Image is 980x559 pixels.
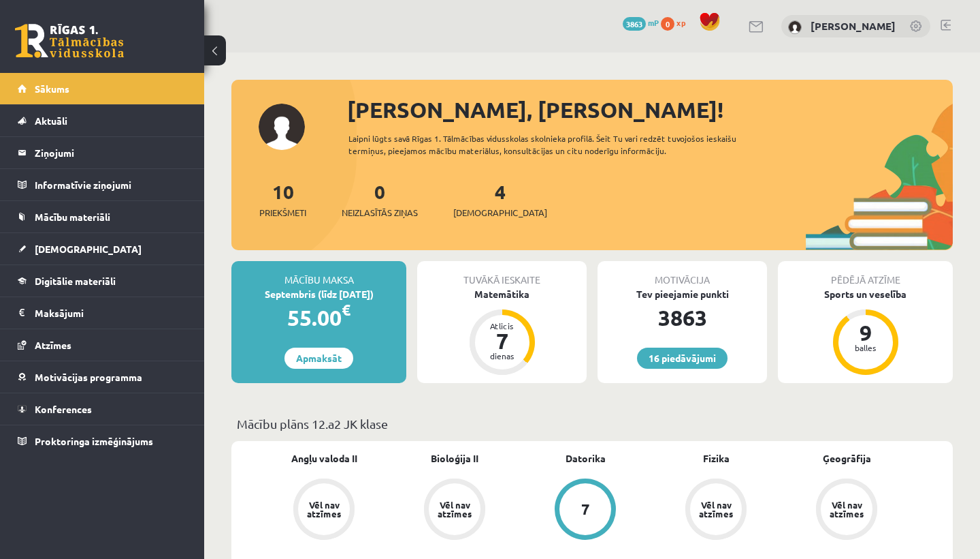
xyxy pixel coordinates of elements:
[482,352,523,360] div: dienas
[18,73,187,104] a: Sākums
[453,179,547,220] a: 4[DEMOGRAPHIC_DATA]
[676,17,685,28] span: xp
[453,206,547,220] span: [DEMOGRAPHIC_DATA]
[35,297,187,329] legend: Maksājumi
[431,451,478,466] a: Bioloģija II
[18,137,187,168] a: Ziņojumi
[417,287,587,301] div: Matemātika
[18,361,187,393] a: Motivācijas programma
[651,479,781,543] a: Vēl nav atzīmes
[35,403,92,415] span: Konferences
[417,287,587,377] a: Matemātika Atlicis 7 dienas
[18,233,187,265] a: [DEMOGRAPHIC_DATA]
[417,261,587,287] div: Tuvākā ieskaite
[35,275,116,287] span: Digitālie materiāli
[436,500,474,518] div: Vēl nav atzīmes
[661,17,674,31] span: 0
[35,243,142,255] span: [DEMOGRAPHIC_DATA]
[845,344,886,352] div: balles
[648,17,659,28] span: mP
[661,17,692,28] a: 0 xp
[231,287,406,301] div: Septembris (līdz [DATE])
[778,261,953,287] div: Pēdējā atzīme
[703,451,730,466] a: Fizika
[18,169,187,200] a: Informatīvie ziņojumi
[305,500,343,518] div: Vēl nav atzīmes
[781,479,912,543] a: Vēl nav atzīmes
[35,371,142,383] span: Motivācijas programma
[778,287,953,301] div: Sports un veselība
[598,301,767,334] div: 3863
[35,115,67,127] span: Aktuāli
[697,500,735,518] div: Vēl nav atzīmes
[259,206,306,220] span: Priekšmeti
[482,322,523,330] div: Atlicis
[284,348,353,369] a: Apmaksāt
[35,137,187,168] legend: Ziņojumi
[231,261,406,287] div: Mācību maksa
[845,322,886,344] div: 9
[623,17,659,28] a: 3863 mP
[18,425,187,457] a: Proktoringa izmēģinājums
[778,287,953,377] a: Sports un veselība 9 balles
[823,451,871,466] a: Ģeogrāfija
[811,19,896,33] a: [PERSON_NAME]
[623,17,646,31] span: 3863
[18,265,187,297] a: Digitālie materiāli
[828,500,866,518] div: Vēl nav atzīmes
[598,261,767,287] div: Motivācija
[15,24,124,58] a: Rīgas 1. Tālmācības vidusskola
[18,329,187,361] a: Atzīmes
[342,206,418,220] span: Neizlasītās ziņas
[389,479,520,543] a: Vēl nav atzīmes
[482,330,523,352] div: 7
[259,179,306,220] a: 10Priekšmeti
[35,169,187,200] legend: Informatīvie ziņojumi
[18,105,187,136] a: Aktuāli
[581,502,590,517] div: 7
[18,201,187,232] a: Mācību materiāli
[637,348,728,369] a: 16 piedāvājumi
[347,93,953,126] div: [PERSON_NAME], [PERSON_NAME]!
[291,451,357,466] a: Angļu valoda II
[342,179,418,220] a: 0Neizlasītās ziņas
[35,339,71,351] span: Atzīmes
[520,479,651,543] a: 7
[35,435,153,447] span: Proktoringa izmēģinājums
[259,479,389,543] a: Vēl nav atzīmes
[18,393,187,425] a: Konferences
[342,300,350,320] span: €
[237,414,947,433] p: Mācību plāns 12.a2 JK klase
[348,132,781,157] div: Laipni lūgts savā Rīgas 1. Tālmācības vidusskolas skolnieka profilā. Šeit Tu vari redzēt tuvojošo...
[18,297,187,329] a: Maksājumi
[598,287,767,301] div: Tev pieejamie punkti
[788,20,802,34] img: Keitija Stalberga
[566,451,606,466] a: Datorika
[35,82,69,95] span: Sākums
[35,211,110,223] span: Mācību materiāli
[231,301,406,334] div: 55.00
